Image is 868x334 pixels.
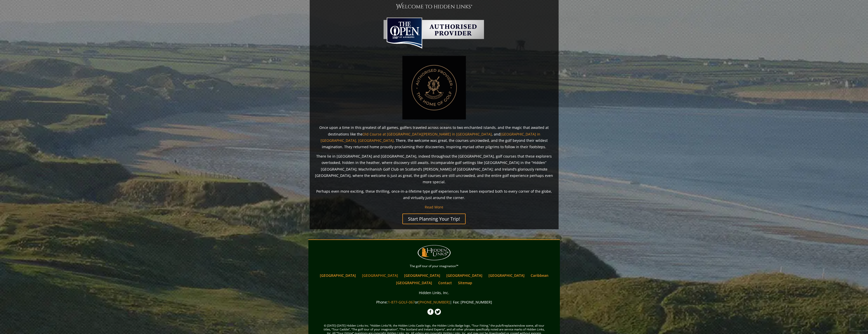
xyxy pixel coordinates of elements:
a: 1-877-GOLF-067 [388,300,415,305]
a: [GEOGRAPHIC_DATA] [486,272,527,279]
a: Old Course at [GEOGRAPHIC_DATA][PERSON_NAME] in [GEOGRAPHIC_DATA] [362,132,492,136]
p: Phone: or | Fax: [PHONE_NUMBER] [310,299,559,305]
p: There lie in [GEOGRAPHIC_DATA] and [GEOGRAPHIC_DATA], indeed throughout the [GEOGRAPHIC_DATA], go... [315,153,554,185]
a: [GEOGRAPHIC_DATA] in [GEOGRAPHIC_DATA], [GEOGRAPHIC_DATA] [321,132,540,143]
a: [GEOGRAPHIC_DATA] [444,272,485,279]
p: Perhaps even more exciting, these thrilling, once-in-a-lifetime type golf experiences have been e... [315,188,554,201]
a: [GEOGRAPHIC_DATA] [393,279,435,286]
a: Start Planning Your Trip! [402,214,466,224]
a: Contact [436,279,454,286]
p: Hidden Links, Inc. [310,290,559,296]
img: Facebook [427,309,434,315]
a: [GEOGRAPHIC_DATA] [402,272,443,279]
p: Once upon a time in this greatest of all games, golfers traveled across oceans to two enchanted i... [315,124,554,150]
a: Read More [425,205,443,209]
a: Sitemap [455,279,475,286]
a: Caribbean [528,272,551,279]
a: [GEOGRAPHIC_DATA] [317,272,358,279]
a: [GEOGRAPHIC_DATA] [359,272,401,279]
p: The golf tour of your imagination™ [310,263,559,269]
img: Twitter [435,309,441,315]
h1: Welcome To Hidden Links® [315,3,554,11]
a: [PHONE_NUMBER] [418,300,450,305]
